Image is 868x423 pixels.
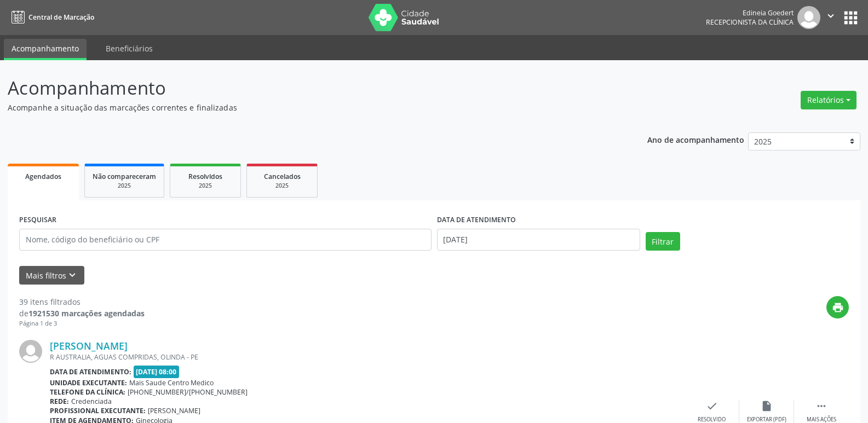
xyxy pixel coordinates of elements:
[128,387,248,397] span: [PHONE_NUMBER]/[PHONE_NUMBER]
[815,400,827,412] i: 
[50,378,127,387] b: Unidade executante:
[28,13,94,22] span: Central de Marcação
[19,340,42,363] img: img
[19,319,145,328] div: Página 1 de 3
[19,308,145,319] div: de
[255,182,309,190] div: 2025
[797,6,820,29] img: img
[148,406,200,415] span: [PERSON_NAME]
[188,172,222,181] span: Resolvidos
[19,296,145,308] div: 39 itens filtrados
[706,400,718,412] i: check
[93,182,156,190] div: 2025
[264,172,301,181] span: Cancelados
[50,340,128,352] a: [PERSON_NAME]
[801,91,856,109] button: Relatórios
[832,302,844,314] i: print
[826,296,849,318] button: print
[820,6,841,29] button: 
[50,397,69,406] b: Rede:
[4,39,87,60] a: Acompanhamento
[706,8,794,18] div: Edineia Goedert
[66,269,78,281] i: keyboard_arrow_down
[841,8,860,27] button: apps
[93,172,156,181] span: Não compareceram
[50,352,685,362] div: R AUSTRALIA, AGUAS COMPRIDAS, OLINDA - PE
[19,212,56,229] label: PESQUISAR
[825,10,837,22] i: 
[178,182,233,190] div: 2025
[50,387,125,397] b: Telefone da clínica:
[134,366,180,378] span: [DATE] 08:00
[19,266,84,285] button: Mais filtroskeyboard_arrow_down
[25,172,61,181] span: Agendados
[50,367,131,376] b: Data de atendimento:
[98,39,160,58] a: Beneficiários
[706,18,794,27] span: Recepcionista da clínica
[8,8,94,26] a: Central de Marcação
[50,406,146,415] b: Profissional executante:
[8,102,605,113] p: Acompanhe a situação das marcações correntes e finalizadas
[8,74,605,102] p: Acompanhamento
[19,229,432,251] input: Nome, código do beneficiário ou CPF
[71,397,112,406] span: Credenciada
[437,229,640,251] input: Selecione um intervalo
[437,212,516,229] label: DATA DE ATENDIMENTO
[646,232,680,251] button: Filtrar
[647,132,744,146] p: Ano de acompanhamento
[761,400,773,412] i: insert_drive_file
[129,378,214,387] span: Mais Saude Centro Medico
[28,308,145,318] strong: 1921530 marcações agendadas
